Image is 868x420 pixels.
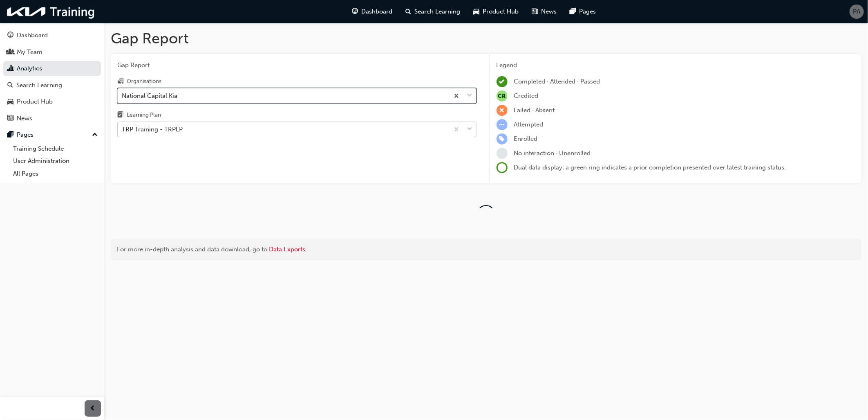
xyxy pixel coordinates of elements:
[7,49,13,56] span: people-icon
[467,124,473,135] span: down-icon
[497,90,508,102] span: null-icon
[483,7,519,16] span: Product Hub
[10,142,101,155] a: Training Schedule
[10,167,101,180] a: All Pages
[473,7,479,17] span: car-icon
[122,125,183,134] div: TRP Training - TRPLP
[10,155,101,167] a: User Administration
[497,61,855,70] div: Legend
[563,3,602,20] a: pages-iconPages
[117,61,477,70] span: Gap Report
[853,7,861,16] span: PA
[514,164,786,171] span: Dual data display; a green ring indicates a prior completion presented over latest training status.
[17,47,43,57] div: My Team
[3,26,101,127] button: DashboardMy TeamAnalyticsSearch LearningProduct HubNews
[514,92,539,99] span: Credited
[514,135,538,142] span: Enrolled
[122,91,177,100] div: National Capital Kia
[117,78,123,85] span: organisation-icon
[579,7,596,16] span: Pages
[352,7,358,17] span: guage-icon
[7,65,13,72] span: chart-icon
[127,111,161,119] div: Learning Plan
[16,81,62,90] div: Search Learning
[497,119,508,130] span: learningRecordVerb_ATTEMPT-icon
[850,5,864,19] button: PA
[497,76,508,87] span: learningRecordVerb_COMPLETE-icon
[525,3,563,20] a: news-iconNews
[3,28,101,43] a: Dashboard
[3,127,101,142] button: Pages
[7,98,13,106] span: car-icon
[127,77,161,86] div: Organisations
[90,404,96,414] span: prev-icon
[7,115,13,122] span: news-icon
[17,114,32,123] div: News
[541,7,557,16] span: News
[345,3,399,20] a: guage-iconDashboard
[17,97,53,106] div: Product Hub
[3,45,101,60] a: My Team
[467,3,525,20] a: car-iconProduct Hub
[17,130,34,140] div: Pages
[497,148,508,159] span: learningRecordVerb_NONE-icon
[111,29,861,47] h1: Gap Report
[3,61,101,76] a: Analytics
[3,78,101,93] a: Search Learning
[514,149,591,157] span: No interaction · Unenrolled
[405,7,411,17] span: search-icon
[414,7,460,16] span: Search Learning
[117,245,855,254] div: For more in-depth analysis and data download, go to
[4,3,98,20] img: kia-training
[532,7,538,17] span: news-icon
[269,246,305,253] a: Data Exports
[3,111,101,126] a: News
[7,131,13,139] span: pages-icon
[570,7,576,17] span: pages-icon
[3,94,101,109] a: Product Hub
[497,105,508,116] span: learningRecordVerb_FAIL-icon
[467,90,473,101] span: down-icon
[514,78,600,85] span: Completed · Attended · Passed
[17,31,48,40] div: Dashboard
[497,133,508,145] span: learningRecordVerb_ENROLL-icon
[7,82,13,89] span: search-icon
[361,7,392,16] span: Dashboard
[399,3,467,20] a: search-iconSearch Learning
[514,106,555,114] span: Failed · Absent
[117,112,123,119] span: learningplan-icon
[7,32,13,39] span: guage-icon
[514,121,544,128] span: Attempted
[92,130,98,140] span: up-icon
